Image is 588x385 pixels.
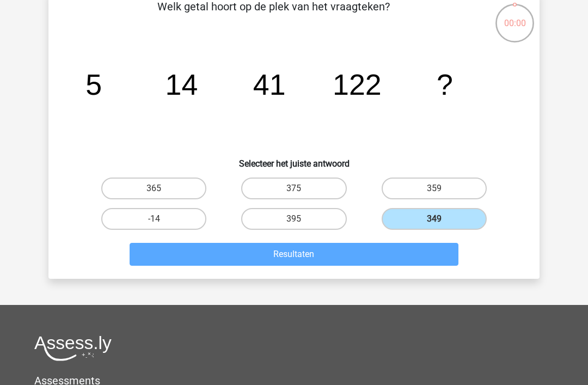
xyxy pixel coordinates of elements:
tspan: 5 [85,68,102,101]
label: 349 [382,208,487,230]
h6: Selecteer het juiste antwoord [66,150,522,169]
label: 395 [241,208,346,230]
img: Assessly logo [34,335,112,361]
label: 375 [241,178,346,199]
label: -14 [101,208,206,230]
tspan: 14 [166,68,198,101]
tspan: ? [437,68,453,101]
tspan: 41 [253,68,286,101]
label: 365 [101,178,206,199]
button: Resultaten [130,243,459,266]
div: 00:00 [494,3,535,30]
tspan: 122 [333,68,382,101]
label: 359 [382,178,487,199]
